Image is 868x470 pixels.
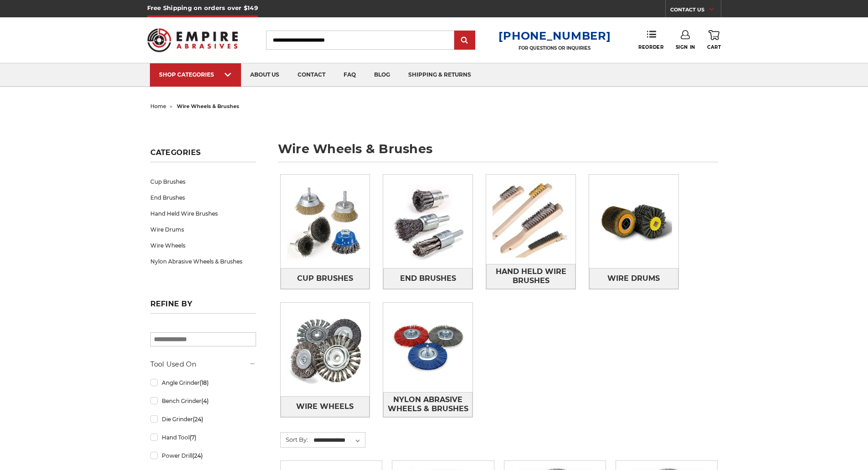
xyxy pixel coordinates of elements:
span: Wire Drums [607,271,660,286]
a: Cup Brushes [281,268,370,289]
a: Hand Held Wire Brushes [150,206,256,222]
span: Sign In [676,44,695,50]
span: (4) [201,398,209,404]
a: CONTACT US [670,5,721,17]
a: Cup Brushes [150,174,256,190]
h5: Tool Used On [150,359,256,370]
a: contact [288,63,334,87]
a: Cart [707,30,721,50]
a: Nylon Abrasive Wheels & Brushes [150,253,256,269]
a: Wire Wheels [281,396,370,417]
a: Angle Grinder [150,375,256,391]
img: Hand Held Wire Brushes [486,175,575,264]
img: End Brushes [383,177,473,266]
a: Die Grinder [150,411,256,427]
img: Empire Abrasives [147,22,238,58]
span: (24) [193,416,203,423]
a: Wire Drums [150,222,256,238]
span: wire wheels & brushes [177,103,239,109]
span: Nylon Abrasive Wheels & Brushes [384,392,472,417]
span: Wire Wheels [296,399,354,414]
a: blog [365,63,399,87]
input: Submit [456,31,474,50]
span: (18) [200,379,209,386]
span: (7) [190,434,196,441]
select: Sort By: [312,434,365,447]
span: Reorder [638,44,663,50]
p: FOR QUESTIONS OR INQUIRIES [498,45,611,51]
a: Wire Drums [589,268,678,289]
a: shipping & returns [399,63,480,87]
a: Nylon Abrasive Wheels & Brushes [383,392,473,417]
a: faq [334,63,365,87]
img: Wire Wheels [281,305,370,394]
a: Power Drill [150,448,256,464]
span: (24) [192,452,203,459]
span: Cart [707,44,721,50]
span: End Brushes [400,271,456,286]
div: SHOP CATEGORIES [159,71,232,78]
span: Hand Held Wire Brushes [487,264,575,289]
a: Hand Held Wire Brushes [486,264,575,289]
h5: Categories [150,148,256,162]
img: Cup Brushes [281,177,370,266]
a: Reorder [638,30,663,50]
h5: Refine by [150,300,256,314]
span: Cup Brushes [297,271,353,286]
h1: wire wheels & brushes [278,143,718,162]
label: Sort By: [281,433,308,446]
img: Nylon Abrasive Wheels & Brushes [383,303,473,392]
a: Wire Wheels [150,238,256,253]
a: End Brushes [383,268,473,289]
a: home [150,103,166,109]
img: Wire Drums [589,177,678,266]
a: [PHONE_NUMBER] [498,29,611,42]
a: End Brushes [150,190,256,206]
a: about us [241,63,288,87]
a: Bench Grinder [150,393,256,409]
a: Hand Tool [150,429,256,445]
